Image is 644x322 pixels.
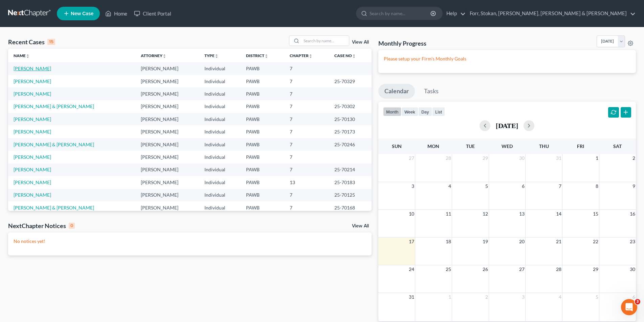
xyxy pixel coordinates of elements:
[135,189,199,201] td: [PERSON_NAME]
[539,143,549,149] span: Thu
[496,122,518,129] h2: [DATE]
[14,179,51,185] a: [PERSON_NAME]
[135,151,199,163] td: [PERSON_NAME]
[411,182,415,190] span: 3
[448,293,452,301] span: 1
[329,100,372,113] td: 25-70302
[199,151,241,163] td: Individual
[284,100,329,113] td: 7
[384,55,630,62] p: Please setup your Firm's Monthly Goals
[329,201,372,214] td: 25-70168
[352,224,369,228] a: View All
[408,265,415,273] span: 24
[629,238,636,246] span: 23
[47,39,55,45] div: 15
[632,154,636,162] span: 2
[329,189,372,201] td: 25-70125
[199,75,241,88] td: Individual
[241,164,284,176] td: PAWB
[241,189,284,201] td: PAWB
[14,103,94,109] a: [PERSON_NAME] & [PERSON_NAME]
[135,88,199,100] td: [PERSON_NAME]
[199,164,241,176] td: Individual
[284,176,329,189] td: 13
[392,143,402,149] span: Sun
[329,176,372,189] td: 25-70183
[241,125,284,138] td: PAWB
[309,54,313,58] i: unfold_more
[284,164,329,176] td: 7
[334,53,356,58] a: Case Nounfold_more
[445,238,452,246] span: 18
[290,53,313,58] a: Chapterunfold_more
[14,78,51,84] a: [PERSON_NAME]
[352,54,356,58] i: unfold_more
[284,113,329,125] td: 7
[577,143,584,149] span: Fri
[427,143,439,149] span: Mon
[408,238,415,246] span: 17
[8,38,55,46] div: Recent Cases
[401,107,418,116] button: week
[482,238,489,246] span: 19
[482,265,489,273] span: 26
[26,54,30,58] i: unfold_more
[408,210,415,218] span: 10
[14,142,94,147] a: [PERSON_NAME] & [PERSON_NAME]
[595,154,599,162] span: 1
[8,222,75,230] div: NextChapter Notices
[485,293,489,301] span: 2
[352,40,369,45] a: View All
[284,201,329,214] td: 7
[378,84,415,99] a: Calendar
[592,265,599,273] span: 29
[199,138,241,151] td: Individual
[445,154,452,162] span: 28
[632,182,636,190] span: 9
[485,182,489,190] span: 5
[329,164,372,176] td: 25-70214
[418,107,432,116] button: day
[135,164,199,176] td: [PERSON_NAME]
[302,36,349,46] input: Search by name...
[162,54,166,58] i: unfold_more
[14,167,51,172] a: [PERSON_NAME]
[502,143,513,149] span: Wed
[592,210,599,218] span: 15
[284,189,329,201] td: 7
[555,265,562,273] span: 28
[432,107,445,116] button: list
[14,205,94,210] a: [PERSON_NAME] & [PERSON_NAME]
[383,107,401,116] button: month
[284,151,329,163] td: 7
[555,238,562,246] span: 21
[199,100,241,113] td: Individual
[215,54,219,58] i: unfold_more
[284,88,329,100] td: 7
[558,293,562,301] span: 4
[482,210,489,218] span: 12
[284,138,329,151] td: 7
[135,176,199,189] td: [PERSON_NAME]
[14,66,51,71] a: [PERSON_NAME]
[241,151,284,163] td: PAWB
[199,125,241,138] td: Individual
[14,116,51,122] a: [PERSON_NAME]
[466,7,636,20] a: Forr, Stokan, [PERSON_NAME], [PERSON_NAME] & [PERSON_NAME]
[241,75,284,88] td: PAWB
[408,293,415,301] span: 31
[329,138,372,151] td: 25-70246
[135,201,199,214] td: [PERSON_NAME]
[131,7,175,20] a: Client Portal
[199,189,241,201] td: Individual
[555,154,562,162] span: 31
[135,125,199,138] td: [PERSON_NAME]
[378,39,426,47] h3: Monthly Progress
[246,53,268,58] a: Districtunfold_more
[408,154,415,162] span: 27
[71,11,93,16] span: New Case
[241,113,284,125] td: PAWB
[241,201,284,214] td: PAWB
[135,138,199,151] td: [PERSON_NAME]
[595,182,599,190] span: 8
